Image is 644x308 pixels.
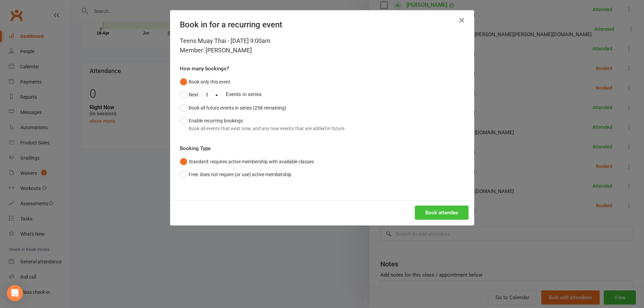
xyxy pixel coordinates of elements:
div: Open Intercom Messenger [7,285,23,301]
div: Book all events that exist now, and any new events that are added in future [189,125,344,132]
button: Book only this event [180,75,231,88]
button: Free: does not require (or use) active membership [180,168,291,181]
button: Book attendee [415,206,469,220]
button: Close [456,15,467,26]
button: Standard: requires active membership with available classes [180,155,314,168]
h4: Book in for a recurring event [180,20,464,29]
button: Enable recurring bookingsBook all events that exist now, and any new events that are added in future [180,114,344,135]
div: Teens Muay Thai - [DATE] 9:00am Member: [PERSON_NAME] [180,36,464,55]
button: Book all future events in series (258 remaining) [180,101,286,114]
div: Events in series [180,88,464,101]
div: Book all future events in series (258 remaining) [189,104,286,112]
button: Next [180,88,198,101]
label: How many bookings? [180,65,229,73]
label: Booking Type [180,144,211,152]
